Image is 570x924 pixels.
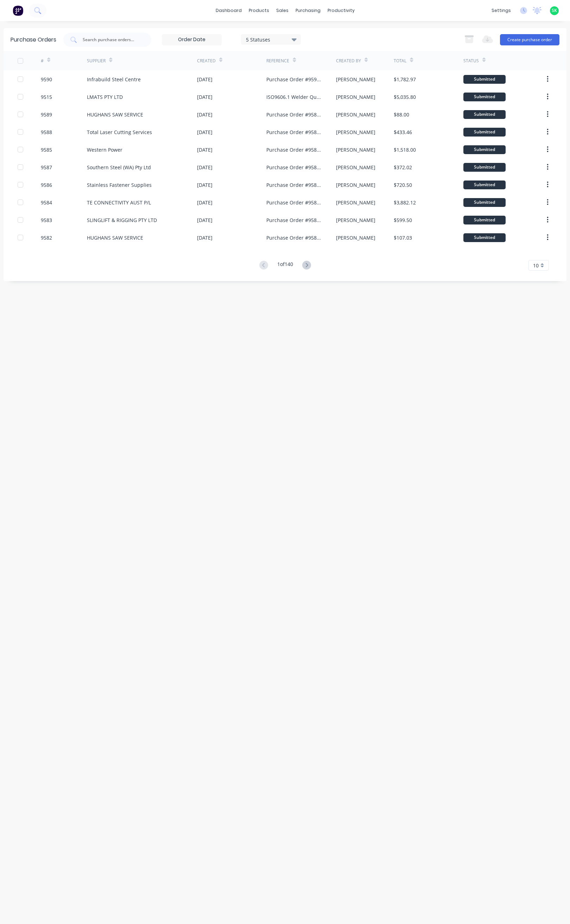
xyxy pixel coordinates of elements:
div: Western Power [87,146,122,153]
input: Search purchase orders... [82,36,140,43]
div: [PERSON_NAME] [336,111,375,118]
img: Factory [13,5,23,16]
div: [DATE] [197,234,213,241]
div: $88.00 [394,111,409,118]
div: 9589 [41,111,52,118]
div: Purchase Order #9585 - Western Power [266,146,322,153]
div: HUGHANS SAW SERVICE [87,111,143,118]
div: Purchase Orders [11,36,56,44]
div: [DATE] [197,146,213,153]
div: Total [394,58,406,64]
span: SK [552,7,557,14]
div: [DATE] [197,181,213,189]
div: [DATE] [197,76,213,83]
div: Reference [266,58,289,64]
div: Purchase Order #9588 - Total Laser Cutting Services [266,128,322,136]
div: [PERSON_NAME] [336,199,375,206]
div: Purchase Order #9587 - Southern Steel (WA) Pty Ltd [266,164,322,171]
div: $3,882.12 [394,199,416,206]
a: dashboard [212,5,245,16]
div: [PERSON_NAME] [336,93,375,101]
div: Submitted [463,75,506,84]
div: LMATS PTY LTD [87,93,123,101]
div: 9590 [41,76,52,83]
div: Submitted [463,110,506,119]
div: Created [197,58,216,64]
div: Supplier [87,58,106,64]
div: [DATE] [197,164,213,171]
div: $433.46 [394,128,412,136]
div: Status [463,58,479,64]
div: [PERSON_NAME] [336,234,375,241]
div: Purchase Order #9590 - Infrabuild Steel Centre [266,76,322,83]
div: [PERSON_NAME] [336,146,375,153]
div: 9584 [41,199,52,206]
div: [DATE] [197,199,213,206]
div: Submitted [463,216,506,224]
div: Southern Steel (WA) Pty Ltd [87,164,151,171]
div: settings [488,5,514,16]
div: $1,782.97 [394,76,416,83]
div: Purchase Order #9583 - SLINGLIFT & RIGGING PTY LTD [266,216,322,224]
div: # [41,58,44,64]
div: 9583 [41,216,52,224]
div: $599.50 [394,216,412,224]
div: [PERSON_NAME] [336,181,375,189]
div: Purchase Order #9582 - HUGHANS SAW SERVICE [266,234,322,241]
div: 1 of 140 [277,260,293,271]
div: Stainless Fastener Supplies [87,181,152,189]
div: 9515 [41,93,52,101]
button: Create purchase order [500,34,559,45]
div: $5,035.80 [394,93,416,101]
div: Submitted [463,128,506,137]
div: 9585 [41,146,52,153]
div: [DATE] [197,216,213,224]
div: Submitted [463,163,506,172]
div: sales [273,5,292,16]
div: Submitted [463,93,506,101]
div: 9586 [41,181,52,189]
div: [DATE] [197,128,213,136]
div: Submitted [463,198,506,207]
div: ISO9606.1 Welder Qualifications Xero PO #PO-1466 [266,93,322,101]
div: [PERSON_NAME] [336,216,375,224]
div: [DATE] [197,93,213,101]
div: Purchase Order #9586 - Stainless Fastener Supplies [266,181,322,189]
div: Total Laser Cutting Services [87,128,152,136]
div: [PERSON_NAME] [336,128,375,136]
div: 9587 [41,164,52,171]
div: SLINGLIFT & RIGGING PTY LTD [87,216,157,224]
div: 9588 [41,128,52,136]
div: Submitted [463,181,506,189]
div: [DATE] [197,111,213,118]
div: 9582 [41,234,52,241]
div: 5 Statuses [246,36,296,43]
div: $720.50 [394,181,412,189]
div: Purchase Order #9589 - HUGHANS SAW SERVICE [266,111,322,118]
div: Submitted [463,145,506,154]
input: Order Date [162,34,221,45]
div: [PERSON_NAME] [336,164,375,171]
div: Infrabuild Steel Centre [87,76,141,83]
div: TE CONNECTIVITY AUST P/L [87,199,151,206]
div: $1,518.00 [394,146,416,153]
div: Submitted [463,233,506,242]
div: [PERSON_NAME] [336,76,375,83]
div: purchasing [292,5,324,16]
div: productivity [324,5,358,16]
div: Created By [336,58,361,64]
div: products [245,5,273,16]
div: Purchase Order #9584 - TE CONNECTIVITY AUST P/L [266,199,322,206]
span: 10 [533,262,539,269]
div: $107.03 [394,234,412,241]
div: $372.02 [394,164,412,171]
div: HUGHANS SAW SERVICE [87,234,143,241]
